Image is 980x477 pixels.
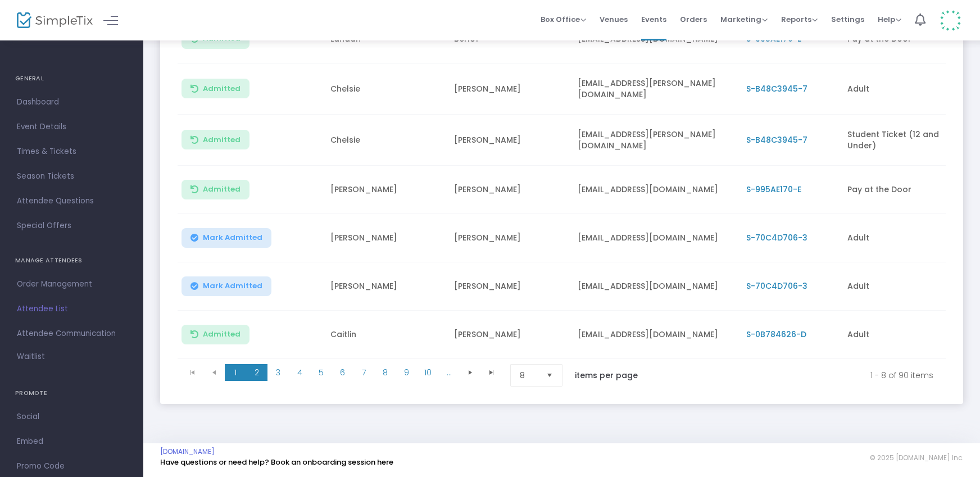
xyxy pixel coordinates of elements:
span: Page 10 [417,364,438,381]
span: S-995AE170-E [746,184,801,195]
kendo-pager-info: 1 - 8 of 90 items [661,364,933,387]
span: Special Offers [17,219,126,233]
span: Settings [831,5,864,34]
td: [PERSON_NAME] [447,214,571,262]
span: Venues [600,5,628,34]
a: Have questions or need help? Book an onboarding session here [160,457,393,467]
span: Mark Admitted [203,233,262,242]
button: Mark Admitted [182,228,271,248]
span: Dashboard [17,95,126,110]
td: [EMAIL_ADDRESS][DOMAIN_NAME] [571,311,739,359]
span: Page 3 [267,364,289,381]
label: items per page [575,370,638,381]
span: Page 1 [225,364,246,381]
span: S-B48C3945-7 [746,134,807,146]
span: Mark Admitted [203,281,262,290]
button: Admitted [182,79,249,98]
a: [DOMAIN_NAME] [160,447,215,456]
button: Admitted [182,180,249,199]
td: [PERSON_NAME] [324,214,447,262]
span: Social [17,410,126,424]
td: [PERSON_NAME] [447,115,571,166]
span: Page 2 [246,364,267,381]
td: Chelsie [324,63,447,115]
span: Times & Tickets [17,144,126,159]
span: Page 4 [289,364,310,381]
span: Go to the last page [487,368,496,377]
span: Promo Code [17,459,126,474]
span: Page 7 [353,364,374,381]
button: Admitted [182,130,249,149]
td: Adult [841,311,964,359]
span: Box Office [541,14,586,25]
span: Page 5 [310,364,332,381]
td: Student Ticket (12 and Under) [841,115,964,166]
span: Help [878,14,901,25]
span: Admitted [203,330,241,339]
span: 8 [520,370,537,381]
td: [EMAIL_ADDRESS][PERSON_NAME][DOMAIN_NAME] [571,115,739,166]
span: © 2025 [DOMAIN_NAME] Inc. [870,453,963,462]
td: [PERSON_NAME] [447,166,571,214]
span: Attendee Questions [17,194,126,208]
td: Adult [841,214,964,262]
h4: GENERAL [15,67,128,90]
span: Page 6 [332,364,353,381]
td: Adult [841,63,964,115]
span: S-70C4D706-3 [746,280,807,292]
span: Admitted [203,34,241,43]
span: Reports [781,14,818,25]
span: Orders [680,5,707,34]
span: Attendee Communication [17,326,126,341]
span: Page 9 [396,364,417,381]
span: S-70C4D706-3 [746,232,807,243]
td: [PERSON_NAME] [324,262,447,311]
span: Embed [17,434,126,449]
span: S-B48C3945-7 [746,83,807,94]
span: Order Management [17,277,126,292]
span: Attendee List [17,302,126,316]
td: [EMAIL_ADDRESS][DOMAIN_NAME] [571,262,739,311]
td: Pay at the Door [841,166,964,214]
span: Go to the last page [481,364,502,381]
td: [EMAIL_ADDRESS][PERSON_NAME][DOMAIN_NAME] [571,63,739,115]
span: Events [641,5,666,34]
span: Season Tickets [17,169,126,184]
td: [PERSON_NAME] [324,166,447,214]
span: Admitted [203,185,241,194]
span: Waitlist [17,351,45,362]
span: Admitted [203,84,241,93]
span: S-0B784626-D [746,329,806,340]
span: Admitted [203,135,241,144]
td: [PERSON_NAME] [447,262,571,311]
td: Chelsie [324,115,447,166]
td: Adult [841,262,964,311]
h4: MANAGE ATTENDEES [15,249,128,272]
span: Go to the next page [466,368,475,377]
button: Mark Admitted [182,276,271,296]
td: [PERSON_NAME] [447,311,571,359]
button: Select [542,365,557,386]
button: Admitted [182,325,249,344]
span: Event Details [17,120,126,134]
span: Marketing [720,14,768,25]
td: [EMAIL_ADDRESS][DOMAIN_NAME] [571,214,739,262]
td: [EMAIL_ADDRESS][DOMAIN_NAME] [571,166,739,214]
span: Go to the next page [460,364,481,381]
td: Caitlin [324,311,447,359]
span: Page 8 [374,364,396,381]
h4: PROMOTE [15,382,128,405]
td: [PERSON_NAME] [447,63,571,115]
span: Page 11 [438,364,460,381]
